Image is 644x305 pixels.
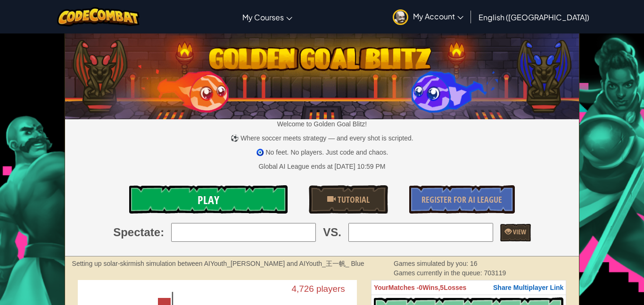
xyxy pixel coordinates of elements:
span: Play [198,192,219,207]
p: 🧿 No feet. No players. Just code and chaos. [65,148,579,157]
div: Global AI League ends at [DATE] 10:59 PM [258,162,385,171]
span: : [160,224,164,240]
span: Games currently in the queue: [394,269,484,277]
span: Games simulated by you: [394,260,470,267]
span: Spectate [113,224,160,240]
p: Welcome to Golden Goal Blitz! [65,119,579,129]
img: Golden Goal [65,30,579,119]
span: VS. [323,224,341,240]
img: CodeCombat logo [57,7,140,26]
span: Losses [444,284,466,291]
a: English ([GEOGRAPHIC_DATA]) [474,4,594,30]
a: My Courses [238,4,297,30]
img: avatar [393,9,408,25]
text: 4,726 players [291,284,345,294]
span: Wins, [422,284,440,291]
span: English ([GEOGRAPHIC_DATA]) [479,12,589,22]
a: Register for AI League [409,185,515,214]
span: My Courses [242,12,284,22]
span: Matches - [388,284,419,291]
span: Share Multiplayer Link [493,284,563,291]
a: My Account [388,2,468,32]
span: 703119 [484,269,506,277]
span: My Account [413,11,463,21]
p: ⚽ Where soccer meets strategy — and every shot is scripted. [65,133,579,143]
th: 0 5 [371,280,566,295]
a: Tutorial [309,185,388,214]
span: 16 [470,260,478,267]
span: Tutorial [336,194,370,206]
span: Your [374,284,388,291]
strong: Setting up solar-skirmish simulation between AIYouth_[PERSON_NAME] and AIYouth_王一帆_ Blue [72,260,364,267]
span: View [512,227,526,236]
span: Register for AI League [421,194,502,206]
